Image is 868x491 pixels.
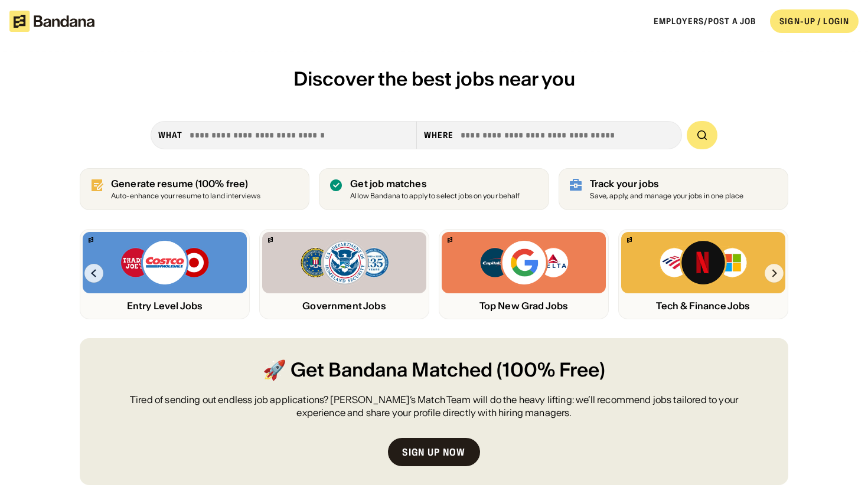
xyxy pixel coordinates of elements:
[120,239,210,286] img: Trader Joe’s, Costco, Target logos
[659,239,748,286] img: Bank of America, Netflix, Microsoft logos
[442,300,606,312] div: Top New Grad Jobs
[479,239,569,286] img: Capital One, Google, Delta logos
[299,239,389,286] img: FBI, DHS, MWRD logos
[388,438,479,466] a: Sign up now
[293,67,575,91] span: Discover the best jobs near you
[590,178,744,189] div: Track your jobs
[80,229,250,319] a: Bandana logoTrader Joe’s, Costco, Target logosEntry Level Jobs
[765,264,784,283] img: Right Arrow
[350,192,520,200] div: Allow Bandana to apply to select jobs on your behalf
[80,168,309,210] a: Generate resume (100% free)Auto-enhance your resume to land interviews
[111,192,260,200] div: Auto-enhance your resume to land interviews
[263,357,492,384] span: 🚀 Get Bandana Matched
[448,237,452,243] img: Bandana logo
[590,192,744,200] div: Save, apply, and manage your jobs in one place
[654,16,756,27] a: Employers/Post a job
[350,178,520,189] div: Get job matches
[268,237,273,243] img: Bandana logo
[158,130,182,140] div: what
[779,16,849,27] div: SIGN-UP / LOGIN
[559,168,788,210] a: Track your jobs Save, apply, and manage your jobs in one place
[319,168,549,210] a: Get job matches Allow Bandana to apply to select jobs on your behalf
[111,178,260,189] div: Generate resume
[195,178,249,189] span: (100% free)
[259,229,429,319] a: Bandana logoFBI, DHS, MWRD logosGovernment Jobs
[83,300,247,312] div: Entry Level Jobs
[627,237,632,243] img: Bandana logo
[621,300,785,312] div: Tech & Finance Jobs
[424,130,454,140] div: Where
[402,447,465,457] div: Sign up now
[89,237,93,243] img: Bandana logo
[84,264,103,283] img: Left Arrow
[618,229,788,319] a: Bandana logoBank of America, Netflix, Microsoft logosTech & Finance Jobs
[108,393,760,420] div: Tired of sending out endless job applications? [PERSON_NAME]’s Match Team will do the heavy lifti...
[9,11,94,32] img: Bandana logotype
[262,300,426,312] div: Government Jobs
[439,229,609,319] a: Bandana logoCapital One, Google, Delta logosTop New Grad Jobs
[497,357,605,384] span: (100% Free)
